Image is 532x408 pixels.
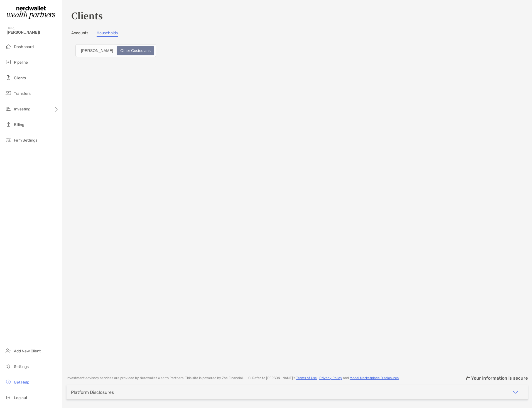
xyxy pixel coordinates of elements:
[5,347,12,354] img: add_new_client icon
[5,59,12,65] img: pipeline icon
[7,30,59,35] span: [PERSON_NAME]!
[71,390,114,395] div: Platform Disclosures
[5,394,12,401] img: logout icon
[14,395,27,400] span: Log out
[75,44,156,57] div: segmented control
[14,107,30,112] span: Investing
[512,389,519,395] img: icon arrow
[5,90,12,97] img: transfers icon
[296,376,317,380] a: Terms of Use
[14,138,37,143] span: Firm Settings
[5,379,12,385] img: get-help icon
[71,9,523,22] h3: Clients
[5,121,12,128] img: billing icon
[97,31,118,37] a: Households
[14,380,29,385] span: Get Help
[14,60,28,65] span: Pipeline
[14,91,31,96] span: Transfers
[7,2,55,22] img: Zoe Logo
[5,74,12,81] img: clients icon
[67,376,399,380] p: Investment advisory services are provided by Nerdwallet Wealth Partners . This site is powered by...
[14,122,24,127] span: Billing
[5,105,12,112] img: investing icon
[14,349,41,353] span: Add New Client
[5,43,12,50] img: dashboard icon
[14,44,34,49] span: Dashboard
[5,137,12,143] img: firm-settings icon
[14,364,29,369] span: Settings
[471,375,528,381] p: Your information is secure
[117,47,154,55] div: Other Custodians
[350,376,399,380] a: Model Marketplace Disclosures
[14,76,26,80] span: Clients
[5,363,12,370] img: settings icon
[71,31,88,37] a: Accounts
[78,47,116,55] div: Zoe
[319,376,342,380] a: Privacy Policy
